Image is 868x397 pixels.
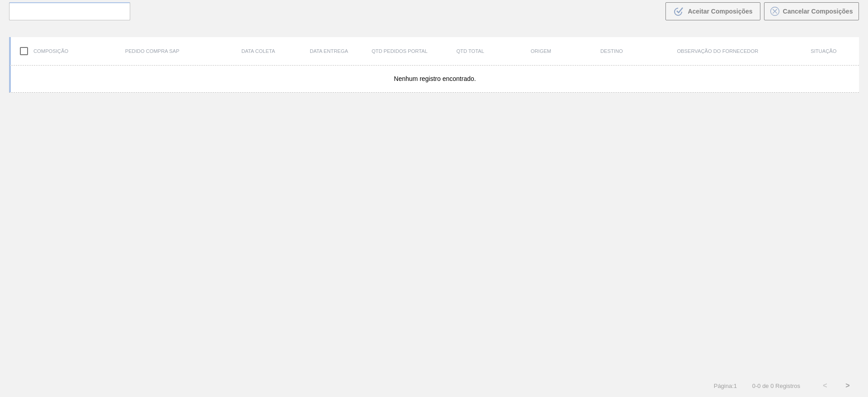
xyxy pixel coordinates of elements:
[688,8,752,15] span: Aceitar Composições
[665,2,760,20] button: Aceitar Composições
[435,48,505,54] div: Qtd Total
[714,383,737,389] span: Página : 1
[576,48,647,54] div: Destino
[764,2,859,20] button: Cancelar Composições
[364,48,435,54] div: Qtd Pedidos Portal
[81,48,223,54] div: Pedido Compra SAP
[647,48,788,54] div: Observação do Fornecedor
[788,48,859,54] div: Situação
[11,42,81,61] div: Composição
[223,48,293,54] div: Data coleta
[814,374,836,397] button: <
[750,383,800,389] span: 0 - 0 de 0 Registros
[505,48,576,54] div: Origem
[293,48,364,54] div: Data Entrega
[836,374,859,397] button: >
[783,8,853,15] span: Cancelar Composições
[394,75,476,82] span: Nenhum registro encontrado.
